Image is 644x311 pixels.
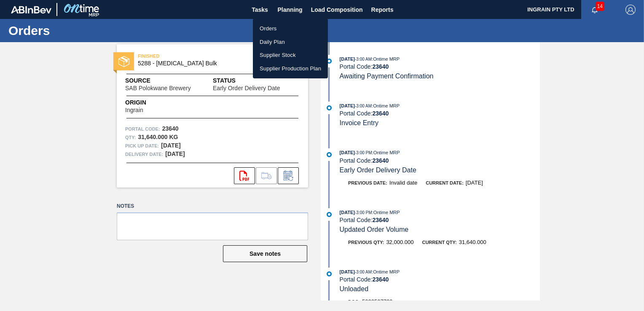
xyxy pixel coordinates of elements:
[253,35,328,49] a: Daily Plan
[253,22,328,35] a: Orders
[253,48,328,62] a: Supplier Stock
[253,62,328,75] a: Supplier Production Plan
